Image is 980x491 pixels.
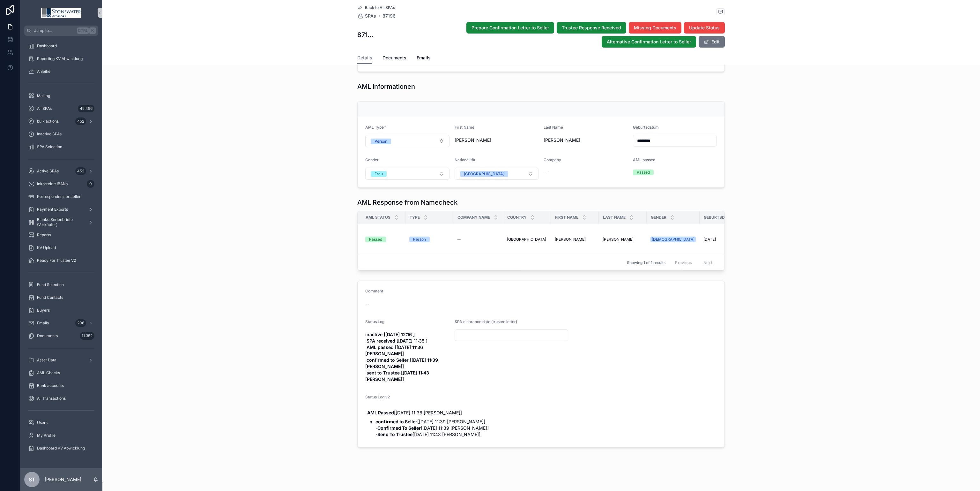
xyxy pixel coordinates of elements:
[375,139,387,144] div: Person
[627,260,665,265] span: Showing 1 of 1 results
[466,22,554,34] button: Prepare Confirmation Letter to Seller
[365,237,402,242] a: Passed
[37,217,84,227] span: Blanko Serienbriefe (Verkäufer)
[37,232,51,238] span: Reports
[357,198,457,207] h1: AML Response from Namecheck
[544,125,563,130] span: Last Name
[24,165,98,177] a: Active SPAs452
[375,171,383,177] div: Frau
[24,380,98,391] a: Bank accounts
[652,237,694,242] div: [DEMOGRAPHIC_DATA]
[365,395,390,399] span: Status Log v2
[37,132,62,137] span: Inactive SPAs
[37,446,85,451] span: Dashboard KV Abwicklung
[703,237,716,242] span: [DATE]
[377,425,421,431] strong: Confirmed To Seller
[37,258,76,263] span: Ready For Trustee V2
[37,194,81,199] span: Korrespondenz erstellen
[24,229,98,241] a: Reports
[80,332,94,340] div: 11.352
[77,27,89,34] span: Ctrl
[24,26,98,36] button: Jump to...CtrlK
[357,55,372,61] span: Details
[382,55,406,61] span: Documents
[365,125,384,130] span: AML Type
[704,215,736,220] span: Geburtsdatum
[24,216,98,228] a: Blanko Serienbriefe (Verkäufer)
[507,215,527,220] span: Country
[544,170,547,176] span: --
[507,237,546,242] span: [GEOGRAPHIC_DATA]
[24,53,98,64] a: Reporting KV Abwicklung
[471,25,549,31] span: Prepare Confirmation Letter to Seller
[367,410,394,415] strong: AML Passed
[37,93,50,98] span: Mailing
[455,137,539,143] span: [PERSON_NAME]
[24,279,98,291] a: Fund Selection
[365,319,384,324] span: Status Log
[37,207,68,212] span: Payment Exports
[24,90,98,102] a: Mailing
[20,36,102,462] div: scrollable content
[637,170,650,175] div: Passed
[75,319,86,327] div: 206
[375,419,417,424] strong: confirmed to Seller
[650,237,696,242] a: [DEMOGRAPHIC_DATA]
[634,25,676,31] span: Missing Documents
[507,237,547,242] a: [GEOGRAPHIC_DATA]
[37,370,60,375] span: AML Checks
[417,52,431,65] a: Emails
[457,215,490,220] span: Company Name
[457,237,499,242] a: --
[24,116,98,127] a: bulk actions452
[24,204,98,215] a: Payment Exports
[365,135,449,147] button: Select Button
[366,215,390,220] span: AML Status
[29,476,35,483] span: ST
[544,137,628,143] span: [PERSON_NAME]
[455,125,474,130] span: First Name
[357,82,415,91] h1: AML Informationen
[24,330,98,342] a: Documents11.352
[651,215,666,220] span: Gender
[37,396,66,401] span: All Transactions
[377,432,412,437] strong: Send To Trustee
[24,442,98,454] a: Dashboard KV Abwicklung
[603,237,643,242] a: [PERSON_NAME]
[357,30,374,39] h1: 87196
[544,157,561,162] span: Company
[410,215,420,220] span: Type
[24,40,98,52] a: Dashboard
[607,39,691,45] span: Alternative Confirmation Letter to Seller
[37,245,56,250] span: KV Upload
[633,157,655,162] span: AML passed
[37,181,68,186] span: Inkorrekte IBANs
[24,191,98,202] a: Korrespondenz erstellen
[37,144,62,149] span: SPA Selection
[24,292,98,303] a: Fund Contacts
[37,56,83,61] span: Reporting KV Abwicklung
[78,105,94,112] div: 45.496
[555,237,595,242] a: [PERSON_NAME]
[417,55,431,61] span: Emails
[37,358,56,363] span: Asset Data
[37,106,52,111] span: All SPAs
[365,13,376,19] span: SPAs
[24,66,98,77] a: Anleihe
[37,321,49,326] span: Emails
[37,295,63,300] span: Fund Contacts
[375,419,717,438] li: [[DATE] 11:39 [PERSON_NAME]] - [[DATE] 11:39 [PERSON_NAME]] - [[DATE] 11:43 [PERSON_NAME]]
[37,119,59,124] span: bulk actions
[24,242,98,253] a: KV Upload
[34,28,75,33] span: Jump to...
[24,305,98,316] a: Buyers
[24,141,98,153] a: SPA Selection
[24,430,98,441] a: My Profile
[87,180,94,188] div: 0
[602,36,696,48] button: Alternative Confirmation Letter to Seller
[75,117,86,125] div: 452
[382,13,396,19] a: 87196
[365,168,449,180] button: Select Button
[357,5,395,10] a: Back to All SPAs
